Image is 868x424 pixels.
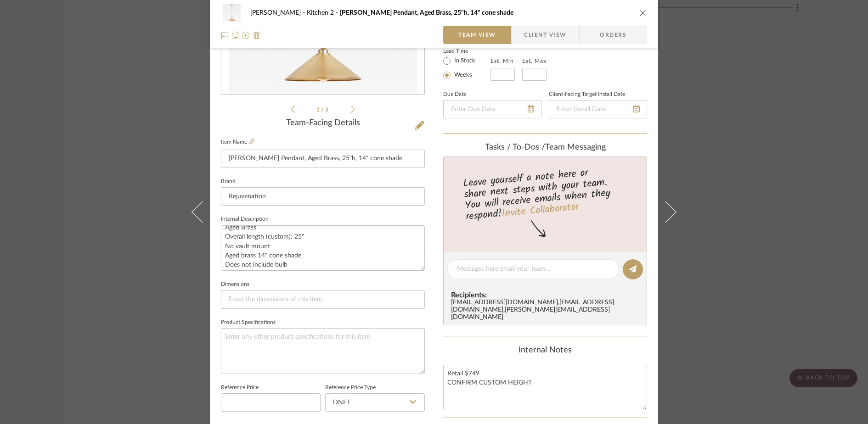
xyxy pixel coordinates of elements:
input: Enter Item Name [221,150,425,168]
input: Enter Due Date [443,100,541,118]
div: team Messaging [443,143,647,153]
span: Team View [458,26,496,44]
label: Brand [221,179,236,184]
span: Recipients: [451,291,643,299]
label: Reference Price [221,385,259,390]
input: Enter Install Date [549,100,647,118]
label: Client-Facing Target Install Date [549,92,625,97]
label: Dimensions [221,282,249,287]
img: 07872333-342c-4960-8b8e-acc237cf9b56_48x40.jpg [221,4,243,22]
label: Product Specifications [221,320,276,325]
span: Orders [590,26,637,44]
img: Remove from project [253,32,260,39]
label: Internal Description [221,217,269,222]
label: Item Name [221,138,254,146]
div: Leave yourself a note here or share next steps with your team. You will receive emails when they ... [442,163,648,224]
label: In Stock [452,57,475,65]
input: Enter Brand [221,187,425,206]
div: Internal Notes [443,346,647,356]
input: Enter the dimensions of this item [221,290,425,309]
span: 1 [316,107,321,112]
label: Est. Max [522,58,547,64]
button: close [639,9,647,17]
span: Client View [524,26,566,44]
div: Team-Facing Details [221,118,425,128]
span: [PERSON_NAME] [250,10,307,16]
label: Est. Min [490,58,514,64]
div: [EMAIL_ADDRESS][DOMAIN_NAME] , [EMAIL_ADDRESS][DOMAIN_NAME] , [PERSON_NAME][EMAIL_ADDRESS][DOMAIN... [451,299,643,321]
span: [PERSON_NAME] Pendant, Aged Brass, 25"h, 14" cone shade [340,10,513,16]
span: 3 [325,107,330,112]
span: Tasks / To-Dos / [485,143,545,151]
mat-radio-group: Select item type [443,55,490,81]
label: Lead Time [443,47,490,55]
a: Invite Collaborator [501,199,580,222]
span: / [321,107,325,112]
label: Reference Price Type [325,385,376,390]
label: Due Date [443,92,466,97]
label: Weeks [452,71,472,79]
span: Kitchen 2 [307,10,340,16]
